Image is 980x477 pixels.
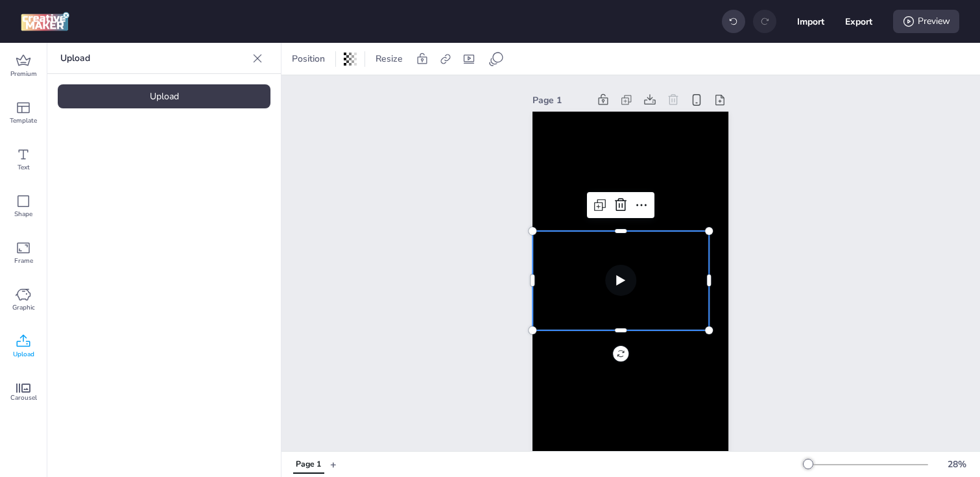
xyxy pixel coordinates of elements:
div: Page 1 [532,93,588,107]
span: Template [10,116,37,126]
div: Tabs [287,453,330,476]
button: Import [797,8,824,35]
div: Upload [58,84,270,108]
span: Upload [13,349,34,360]
img: logo Creative Maker [21,12,69,31]
span: Position [289,52,328,66]
span: Graphic [12,302,35,313]
span: Shape [14,209,32,219]
div: Preview [893,10,959,33]
p: Upload [60,43,247,74]
span: Text [18,162,30,173]
span: Premium [10,69,37,79]
button: Export [845,8,872,35]
div: Page 1 [296,459,321,471]
div: 28 % [941,458,972,471]
button: + [330,453,337,476]
span: Carousel [10,393,37,403]
span: Resize [373,52,405,66]
span: Frame [14,256,33,266]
